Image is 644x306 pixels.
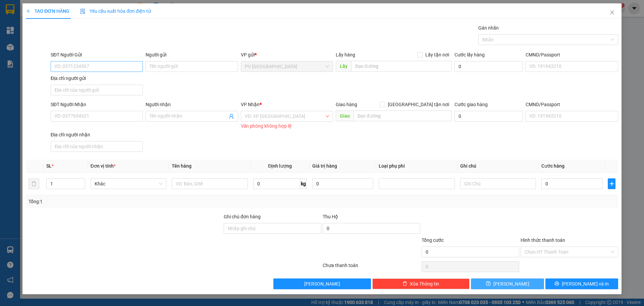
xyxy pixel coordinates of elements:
div: CMND/Passport [526,51,618,58]
img: icon [80,9,86,14]
div: Tổng: 1 [29,198,249,205]
span: Lấy tận nơi [423,51,452,58]
span: PV Hòa Thành [245,61,329,72]
span: SL [46,163,52,169]
span: save [486,281,491,287]
input: Ghi Chú [460,178,536,189]
span: Đơn vị tính [91,163,116,169]
input: Cước lấy hàng [454,61,523,72]
span: [PERSON_NAME] [493,280,529,288]
input: Địa chỉ của người gửi [51,85,143,95]
span: TẠO ĐƠN HÀNG [26,8,69,14]
input: Địa chỉ của người nhận [51,141,143,152]
div: Chưa thanh toán [322,262,421,273]
span: plus [608,181,615,186]
span: Yêu cầu xuất hóa đơn điện tử [80,8,151,14]
span: [GEOGRAPHIC_DATA] tận nơi [385,101,452,108]
label: Cước lấy hàng [454,52,485,57]
label: Ghi chú đơn hàng [224,214,261,219]
span: Giao hàng [336,102,357,107]
label: Hình thức thanh toán [521,237,565,243]
span: VP Nhận [241,102,260,107]
input: 0 [312,178,373,189]
button: deleteXóa Thông tin [372,278,470,289]
span: Định lượng [268,163,292,169]
span: Giao [336,111,354,121]
div: Văn phòng không hợp lệ [241,122,333,130]
button: Close [603,3,622,22]
input: VD: Bàn, Ghế [172,178,248,189]
div: Địa chỉ người gửi [51,75,143,82]
label: Cước giao hàng [454,102,488,107]
div: Người nhận [146,101,238,108]
div: SĐT Người Nhận [51,101,143,108]
span: Xóa Thông tin [410,280,439,288]
th: Ghi chú [458,160,539,173]
span: Lấy hàng [336,52,355,57]
div: SĐT Người Gửi [51,51,143,58]
div: Địa chỉ người nhận [51,131,143,138]
button: [PERSON_NAME] [273,278,371,289]
span: Khác [95,179,162,189]
div: VP gửi [241,51,333,58]
span: user-add [229,114,234,119]
span: [PERSON_NAME] và In [562,280,609,288]
button: delete [29,178,39,189]
span: kg [300,178,307,189]
input: Cước giao hàng [454,111,523,122]
span: Tổng cước [422,237,444,243]
input: Dọc đường [351,61,452,72]
div: CMND/Passport [526,101,618,108]
span: delete [402,281,407,287]
span: Cước hàng [541,163,565,169]
input: Ghi chú đơn hàng [224,223,321,234]
span: printer [554,281,559,287]
span: Lấy [336,61,351,72]
span: plus [26,9,31,13]
button: plus [608,178,615,189]
span: Giá trị hàng [312,163,337,169]
div: Người gửi [146,51,238,58]
input: Dọc đường [354,111,452,121]
button: printer[PERSON_NAME] và In [545,278,618,289]
button: save[PERSON_NAME] [471,278,544,289]
span: close [609,10,615,15]
span: [PERSON_NAME] [304,280,340,288]
span: Tên hàng [172,163,192,169]
label: Gán nhãn [478,25,499,31]
span: Thu Hộ [323,214,338,219]
th: Loại phụ phí [376,160,457,173]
